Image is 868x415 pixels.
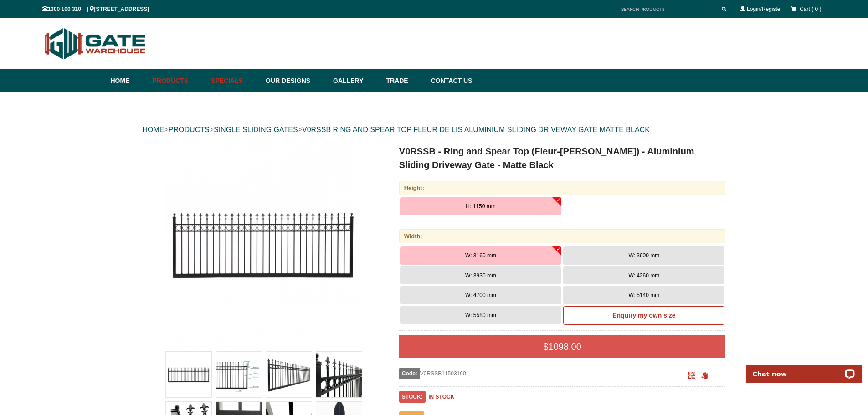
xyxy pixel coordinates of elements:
[465,292,496,298] span: W: 4700 mm
[266,352,312,397] img: V0RSSB - Ring and Spear Top (Fleur-de-lis) - Aluminium Sliding Driveway Gate - Matte Black
[563,306,724,325] a: Enquiry my own size
[563,246,724,265] button: W: 3600 mm
[465,272,496,279] span: W: 3930 mm
[166,352,211,397] img: V0RSSB - Ring and Spear Top (Fleur-de-lis) - Aluminium Sliding Driveway Gate - Matte Black
[144,144,385,345] a: V0RSSB - Ring and Spear Top (Fleur-de-lis) - Aluminium Sliding Driveway Gate - Matte Black - H: 1...
[381,69,426,92] a: Trade
[399,229,726,243] div: Width:
[143,126,164,133] a: HOME
[329,69,381,92] a: Gallery
[214,126,298,133] a: SINGLE SLIDING GATES
[206,69,261,92] a: Specials
[617,4,719,15] input: SEARCH PRODUCTS
[628,272,659,279] span: W: 4260 mm
[400,197,561,215] button: H: 1150 mm
[747,6,782,12] a: Login/Register
[563,286,724,304] button: W: 5140 mm
[465,252,496,259] span: W: 3160 mm
[399,335,726,358] div: $
[466,203,495,210] span: H: 1150 mm
[399,391,426,403] span: STOCK:
[164,144,364,345] img: V0RSSB - Ring and Spear Top (Fleur-de-lis) - Aluminium Sliding Driveway Gate - Matte Black - H: 1...
[612,312,675,319] b: Enquiry my own size
[399,181,726,195] div: Height:
[400,266,561,285] button: W: 3930 mm
[169,126,210,133] a: PRODUCTS
[400,286,561,304] button: W: 4700 mm
[701,372,708,379] span: Click to copy the URL
[400,306,561,324] button: W: 5580 mm
[302,126,650,133] a: V0RSSB RING AND SPEAR TOP FLEUR DE LIS ALUMINIUM SLIDING DRIVEWAY GATE MATTE BLACK
[316,352,362,397] img: V0RSSB - Ring and Spear Top (Fleur-de-lis) - Aluminium Sliding Driveway Gate - Matte Black
[42,6,149,12] span: 1300 100 310 | [STREET_ADDRESS]
[111,69,148,92] a: Home
[42,23,149,65] img: Gate Warehouse
[428,394,454,400] b: IN STOCK
[465,312,496,318] span: W: 5580 mm
[399,368,671,379] div: V0RSSB11503160
[216,352,262,397] img: V0RSSB - Ring and Spear Top (Fleur-de-lis) - Aluminium Sliding Driveway Gate - Matte Black
[399,368,420,379] span: Code:
[143,115,726,144] div: > > >
[549,342,581,352] span: 1098.00
[800,6,821,12] span: Cart ( 0 )
[688,373,695,379] a: Click to enlarge and scan to share.
[399,144,726,172] h1: V0RSSB - Ring and Spear Top (Fleur-[PERSON_NAME]) - Aluminium Sliding Driveway Gate - Matte Black
[563,266,724,285] button: W: 4260 mm
[628,292,659,298] span: W: 5140 mm
[628,252,659,259] span: W: 3600 mm
[426,69,473,92] a: Contact Us
[148,69,207,92] a: Products
[261,69,329,92] a: Our Designs
[400,246,561,265] button: W: 3160 mm
[740,354,868,383] iframe: LiveChat chat widget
